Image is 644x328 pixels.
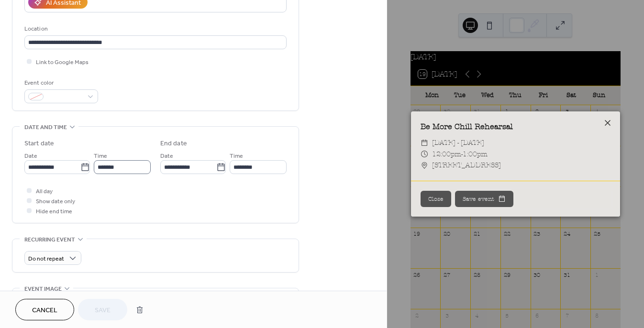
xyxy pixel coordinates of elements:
div: ​ [421,137,428,149]
div: Be More Chill Rehearsal [411,121,620,132]
span: Link to Google Maps [36,57,89,67]
span: Date [24,151,37,161]
span: Event image [24,284,62,294]
div: ​ [421,160,428,171]
span: Cancel [32,306,57,316]
span: - [461,150,463,158]
span: Recurring event [24,235,75,245]
span: Date [160,151,173,161]
div: End date [160,139,187,149]
div: Location [24,24,285,34]
button: Cancel [15,299,74,320]
span: Date and time [24,122,67,132]
span: 12:00pm [432,150,461,158]
span: All day [36,186,53,197]
span: Show date only [36,197,75,207]
div: Start date [24,139,54,149]
span: [DATE] - [DATE] [432,137,484,149]
button: Save event [455,191,513,207]
span: Hide end time [36,207,72,217]
span: [STREET_ADDRESS] [432,160,501,171]
button: Close [421,191,451,207]
span: Do not repeat [28,253,64,264]
div: ​ [421,149,428,160]
span: 1:00pm [463,150,488,158]
span: Time [230,151,243,161]
span: Time [94,151,107,161]
div: Event color [24,78,96,88]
